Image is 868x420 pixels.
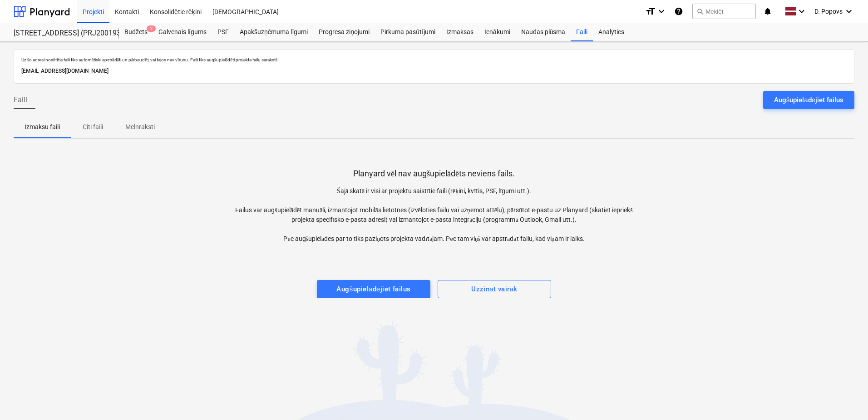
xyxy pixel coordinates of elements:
p: Citi faili [82,122,104,132]
a: Izmaksas [441,23,479,41]
div: Augšupielādējiet failus [336,283,410,295]
a: Galvenais līgums [153,23,212,41]
p: Šajā skatā ir visi ar projektu saistītie faili (rēķini, kvītis, PSF, līgumi utt.). Failus var aug... [224,186,644,244]
span: D. Popovs [814,8,843,15]
span: 2 [147,25,156,32]
div: Augšupielādējiet failus [774,94,843,106]
a: Naudas plūsma [516,23,571,41]
a: Pirkuma pasūtījumi [375,23,441,41]
a: Ienākumi [479,23,516,41]
span: Faili [14,95,27,105]
button: Augšupielādējiet failus [763,91,854,109]
div: Uzzināt vairāk [471,283,518,295]
button: Meklēt [692,4,756,19]
i: keyboard_arrow_down [796,6,807,17]
i: format_size [645,6,656,17]
p: Izmaksu faili [25,122,60,132]
i: keyboard_arrow_down [656,6,667,17]
i: keyboard_arrow_down [843,6,854,17]
i: notifications [763,6,772,17]
button: Uzzināt vairāk [438,280,551,298]
a: Budžets2 [119,23,153,41]
p: [EMAIL_ADDRESS][DOMAIN_NAME] [21,66,847,76]
div: [STREET_ADDRESS] (PRJ2001931) 2601882 [14,29,108,38]
p: Melnraksti [125,122,155,132]
iframe: Chat Widget [823,376,868,420]
a: Faili [571,23,593,41]
a: PSF [212,23,234,41]
div: Budžets [119,23,153,41]
span: search [696,8,704,15]
a: Analytics [593,23,630,41]
p: Uz šo adresi nosūtītie faili tiks automātiski apstrādāti un pārbaudīti, vai tajos nav vīrusu. Fai... [21,57,847,63]
a: Apakšuzņēmuma līgumi [234,23,313,41]
i: Zināšanu pamats [674,6,683,17]
p: Planyard vēl nav augšupielādēts neviens fails. [353,168,515,179]
button: Augšupielādējiet failus [317,280,430,298]
a: Progresa ziņojumi [313,23,375,41]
